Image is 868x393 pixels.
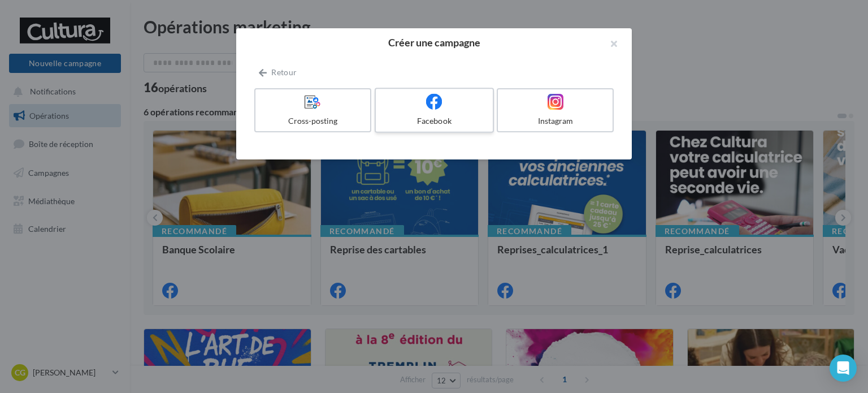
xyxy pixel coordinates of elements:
[260,115,366,127] div: Cross-posting
[380,115,488,127] div: Facebook
[502,115,608,127] div: Instagram
[830,355,857,382] div: Open Intercom Messenger
[254,66,301,79] button: Retour
[254,37,614,47] h2: Créer une campagne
